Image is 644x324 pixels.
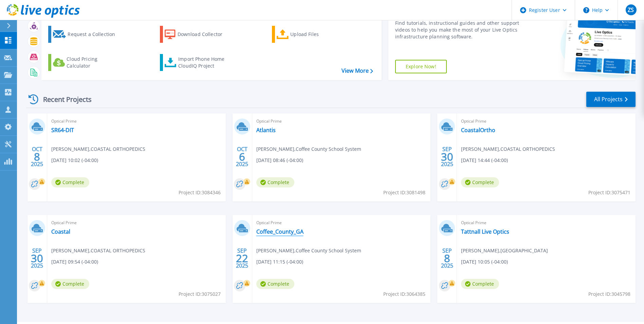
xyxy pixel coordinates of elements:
span: Optical Prime [256,118,427,125]
div: SEP 2025 [31,246,43,271]
span: 6 [239,154,245,160]
span: [PERSON_NAME] , Coffee County School System [256,247,361,254]
span: [PERSON_NAME] , COASTAL ORTHOPEDICS [461,145,555,153]
div: SEP 2025 [236,246,249,271]
span: 30 [441,154,453,160]
div: Import Phone Home CloudIQ Project [178,56,231,69]
span: Complete [51,177,89,187]
a: Explore Now! [395,60,447,73]
span: Project ID: 3075471 [588,189,630,196]
span: [DATE] 14:44 (-04:00) [461,157,508,164]
span: Optical Prime [461,118,631,125]
span: Complete [51,279,89,289]
span: Optical Prime [461,219,631,227]
span: [DATE] 10:05 (-04:00) [461,258,508,266]
div: Recent Projects [26,91,101,108]
span: [DATE] 09:54 (-04:00) [51,258,98,266]
span: [PERSON_NAME] , [GEOGRAPHIC_DATA] [461,247,548,254]
a: Coastal [51,228,70,235]
div: Find tutorials, instructional guides and other support videos to help you make the most of your L... [395,20,521,40]
span: [DATE] 11:15 (-04:00) [256,258,303,266]
div: Upload Files [290,28,345,41]
span: 8 [444,255,450,261]
span: Complete [461,279,499,289]
span: Optical Prime [51,118,222,125]
span: [DATE] 08:46 (-04:00) [256,157,303,164]
a: Cloud Pricing Calculator [48,54,124,71]
a: Request a Collection [48,26,124,43]
span: [PERSON_NAME] , COASTAL ORTHOPEDICS [51,247,145,254]
span: Complete [256,279,294,289]
a: Coffee_County_GA [256,228,303,235]
a: Download Collector [160,26,236,43]
a: View More [342,68,373,74]
a: All Projects [586,92,636,107]
span: Project ID: 3084346 [179,189,221,196]
div: Request a Collection [68,28,122,41]
div: SEP 2025 [441,246,454,271]
span: 22 [236,255,248,261]
span: Project ID: 3075027 [179,290,221,298]
a: Atlantis [256,127,276,133]
div: Cloud Pricing Calculator [67,56,121,69]
div: Download Collector [178,28,232,41]
div: SEP 2025 [441,144,454,169]
span: [PERSON_NAME] , Coffee County School System [256,145,361,153]
a: Tattnall Live Optics [461,228,509,235]
span: 8 [34,154,40,160]
span: Complete [256,177,294,187]
span: ZS [628,7,634,13]
span: Project ID: 3064385 [383,290,425,298]
span: Complete [461,177,499,187]
span: Optical Prime [256,219,427,227]
a: SR64-DIT [51,127,74,133]
a: CoastalOrtho [461,127,495,133]
a: Upload Files [272,26,348,43]
span: Project ID: 3081498 [383,189,425,196]
span: Project ID: 3045798 [588,290,630,298]
div: OCT 2025 [236,144,249,169]
div: OCT 2025 [31,144,43,169]
span: [DATE] 10:02 (-04:00) [51,157,98,164]
span: 30 [31,255,43,261]
span: [PERSON_NAME] , COASTAL ORTHOPEDICS [51,145,145,153]
span: Optical Prime [51,219,222,227]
